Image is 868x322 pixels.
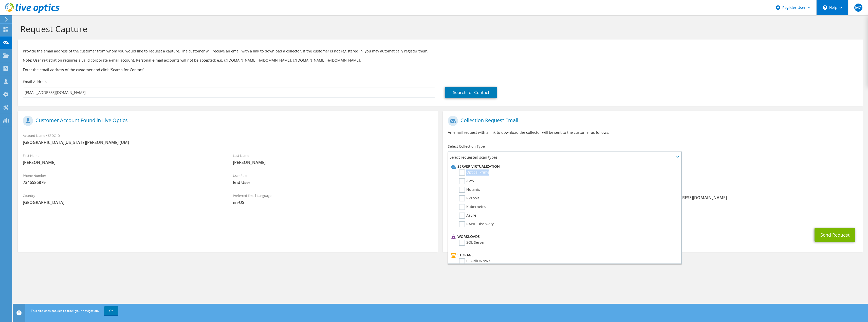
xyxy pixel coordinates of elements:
span: [PERSON_NAME] [23,160,223,165]
label: RAPID Discovery [459,221,494,227]
label: Nutanix [459,187,480,193]
label: Optical Prime [459,169,489,176]
p: Provide the email address of the customer from whom you would like to request a capture. The cust... [23,48,858,54]
div: Last Name [228,150,438,168]
label: RVTools [459,195,479,201]
div: User Role [228,170,438,188]
div: Requested Collections [443,164,863,183]
h3: Enter the email address of the customer and click “Search for Contact”. [23,67,858,72]
div: Preferred Email Language [228,190,438,208]
label: Kubernetes [459,204,486,210]
h1: Customer Account Found in Live Optics [23,116,430,126]
span: en-US [233,200,433,205]
p: Note: User registration requires a valid corporate e-mail account. Personal e-mail accounts will ... [23,58,858,63]
a: Search for Contact [445,87,497,98]
div: Phone Number [18,170,228,188]
span: Select requested scan types [448,152,681,162]
li: Workloads [450,234,678,240]
span: [GEOGRAPHIC_DATA][US_STATE][PERSON_NAME] (UM) [23,140,433,145]
label: AWS [459,178,474,184]
div: First Name [18,150,228,168]
span: MZ [854,4,862,12]
p: An email request with a link to download the collector will be sent to the customer as follows. [448,130,858,135]
div: Account Name / SFDC ID [18,130,438,148]
div: Sender & From [653,185,863,203]
button: Send Request [815,228,855,242]
h1: Collection Request Email [448,116,855,126]
a: OK [104,306,118,315]
label: Select Collection Type [448,144,485,149]
label: SQL Server [459,240,485,246]
label: Azure [459,213,476,219]
div: To [443,185,653,203]
li: Storage [450,252,678,258]
span: End User [233,180,433,185]
span: [GEOGRAPHIC_DATA] [23,200,223,205]
li: Server Virtualization [450,163,678,169]
span: [EMAIL_ADDRESS][DOMAIN_NAME] [658,195,858,200]
div: Country [18,190,228,208]
label: CLARiiON/VNX [459,258,491,264]
span: This site uses cookies to track your navigation. [31,309,99,313]
div: CC & Reply To [443,205,863,223]
span: [PERSON_NAME] [233,160,433,165]
svg: \n [823,5,827,10]
h1: Request Capture [20,24,858,34]
label: Email Address [23,79,47,84]
span: 7346586879 [23,180,223,185]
